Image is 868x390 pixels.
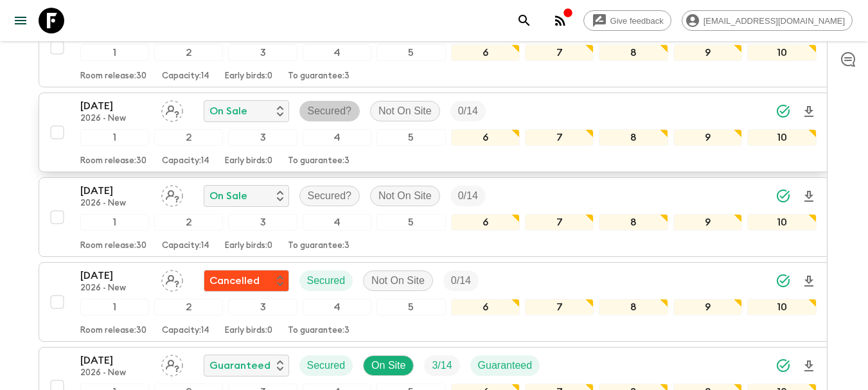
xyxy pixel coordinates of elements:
[376,129,445,146] div: 5
[161,359,183,369] span: Assign pack leader
[154,44,223,61] div: 2
[228,44,297,61] div: 3
[154,129,223,146] div: 2
[673,44,742,61] div: 9
[599,44,668,61] div: 8
[307,273,346,288] p: Secured
[161,189,183,199] span: Assign pack leader
[154,214,223,231] div: 2
[599,299,668,315] div: 8
[299,186,360,206] div: Secured?
[376,299,445,315] div: 5
[747,129,816,146] div: 10
[80,299,149,315] div: 1
[775,103,791,119] svg: Synced Successfully
[161,104,183,114] span: Assign pack leader
[451,214,520,231] div: 6
[801,359,817,374] svg: Download Onboarding
[80,98,151,114] p: [DATE]
[673,129,742,146] div: 9
[307,358,346,373] p: Secured
[801,104,817,120] svg: Download Onboarding
[673,214,742,231] div: 9
[80,199,151,209] p: 2026 - New
[228,214,297,231] div: 3
[682,10,853,31] div: [EMAIL_ADDRESS][DOMAIN_NAME]
[525,44,594,61] div: 7
[451,129,520,146] div: 6
[80,71,146,82] p: Room release: 30
[443,270,479,291] div: Trip Fill
[363,355,414,376] div: On Site
[39,93,830,172] button: [DATE]2026 - NewAssign pack leaderOn SaleSecured?Not On SiteTrip Fill12345678910Room release:30Ca...
[775,273,791,288] svg: Synced Successfully
[432,358,452,373] p: 3 / 14
[451,299,520,315] div: 6
[775,188,791,204] svg: Synced Successfully
[228,299,297,315] div: 3
[801,274,817,289] svg: Download Onboarding
[450,101,486,121] div: Trip Fill
[424,355,459,376] div: Trip Fill
[209,273,260,288] p: Cancelled
[303,129,371,146] div: 4
[696,16,852,26] span: [EMAIL_ADDRESS][DOMAIN_NAME]
[225,241,272,251] p: Early birds: 0
[363,270,433,291] div: Not On Site
[39,262,830,342] button: [DATE]2026 - NewAssign pack leaderFlash Pack cancellationSecuredNot On SiteTrip Fill12345678910Ro...
[458,103,478,119] p: 0 / 14
[209,103,247,119] p: On Sale
[80,214,149,231] div: 1
[371,358,405,373] p: On Site
[288,71,350,82] p: To guarantee: 3
[378,103,432,119] p: Not On Site
[80,156,146,166] p: Room release: 30
[603,16,671,26] span: Give feedback
[308,188,352,204] p: Secured?
[162,156,209,166] p: Capacity: 14
[39,177,830,257] button: [DATE]2026 - NewAssign pack leaderOn SaleSecured?Not On SiteTrip Fill12345678910Room release:30Ca...
[299,101,360,121] div: Secured?
[451,273,471,288] p: 0 / 14
[747,214,816,231] div: 10
[209,358,270,373] p: Guaranteed
[450,186,486,206] div: Trip Fill
[370,101,440,121] div: Not On Site
[80,241,146,251] p: Room release: 30
[747,44,816,61] div: 10
[376,214,445,231] div: 5
[80,353,151,368] p: [DATE]
[80,114,151,124] p: 2026 - New
[673,299,742,315] div: 9
[225,326,272,336] p: Early birds: 0
[525,214,594,231] div: 7
[80,283,151,294] p: 2026 - New
[161,274,183,284] span: Assign pack leader
[225,156,272,166] p: Early birds: 0
[371,273,425,288] p: Not On Site
[308,103,352,119] p: Secured?
[80,183,151,199] p: [DATE]
[80,326,146,336] p: Room release: 30
[162,241,209,251] p: Capacity: 14
[288,241,350,251] p: To guarantee: 3
[80,44,149,61] div: 1
[801,189,817,204] svg: Download Onboarding
[303,299,371,315] div: 4
[303,214,371,231] div: 4
[162,326,209,336] p: Capacity: 14
[451,44,520,61] div: 6
[378,188,432,204] p: Not On Site
[288,326,350,336] p: To guarantee: 3
[370,186,440,206] div: Not On Site
[154,299,223,315] div: 2
[80,268,151,283] p: [DATE]
[747,299,816,315] div: 10
[458,188,478,204] p: 0 / 14
[288,156,350,166] p: To guarantee: 3
[525,129,594,146] div: 7
[525,299,594,315] div: 7
[599,129,668,146] div: 8
[80,368,151,378] p: 2026 - New
[162,71,209,82] p: Capacity: 14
